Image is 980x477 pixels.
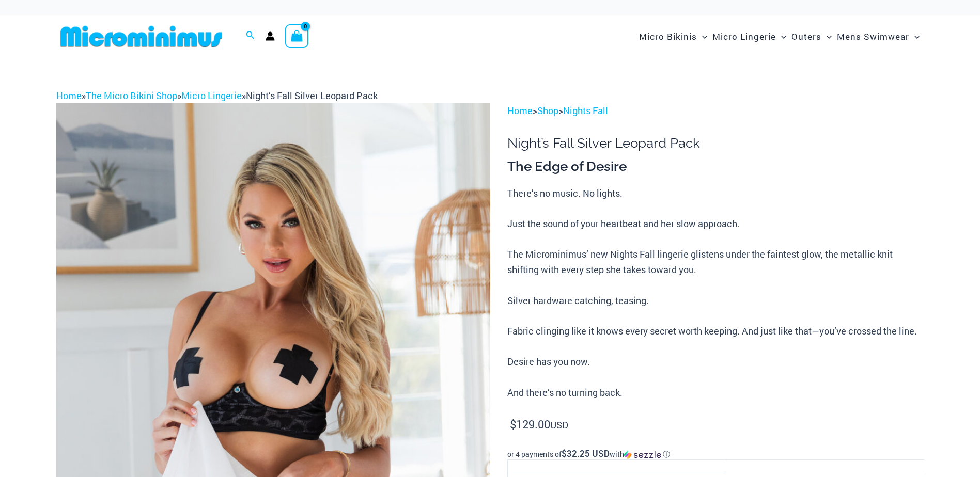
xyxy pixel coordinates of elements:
p: > > [507,103,924,119]
a: Micro LingerieMenu ToggleMenu Toggle [710,21,789,52]
span: Micro Lingerie [712,23,776,50]
span: Micro Bikinis [639,23,697,50]
div: or 4 payments of with [507,449,924,459]
img: MM SHOP LOGO FLAT [56,25,226,48]
h3: The Edge of Desire [507,158,924,176]
a: Micro Lingerie [181,89,242,102]
img: Sezzle [624,450,661,459]
span: Menu Toggle [776,23,786,50]
span: Menu Toggle [697,23,707,50]
a: Home [56,89,82,102]
span: Mens Swimwear [837,23,909,50]
span: Night’s Fall Silver Leopard Pack [246,89,378,102]
nav: Site Navigation [635,19,924,54]
a: Home [507,104,533,117]
p: There’s no music. No lights. Just the sound of your heartbeat and her slow approach. The Micromin... [507,186,924,401]
a: Search icon link [246,29,255,43]
a: Account icon link [266,31,275,41]
a: OutersMenu ToggleMenu Toggle [789,21,834,52]
h1: Night’s Fall Silver Leopard Pack [507,135,924,151]
bdi: 129.00 [510,417,550,432]
a: The Micro Bikini Shop [86,89,177,102]
span: $32.25 USD [562,448,610,459]
a: View Shopping Cart, empty [285,24,309,48]
span: Menu Toggle [909,23,920,50]
span: Menu Toggle [821,23,832,50]
span: » » » [56,89,378,102]
a: Micro BikinisMenu ToggleMenu Toggle [636,21,710,52]
a: Mens SwimwearMenu ToggleMenu Toggle [834,21,922,52]
a: Shop [537,104,558,117]
p: USD [507,417,924,433]
span: $ [510,417,516,432]
span: Outers [791,23,821,50]
a: Nights Fall [563,104,608,117]
div: or 4 payments of$32.25 USDwithSezzle Click to learn more about Sezzle [507,449,924,459]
